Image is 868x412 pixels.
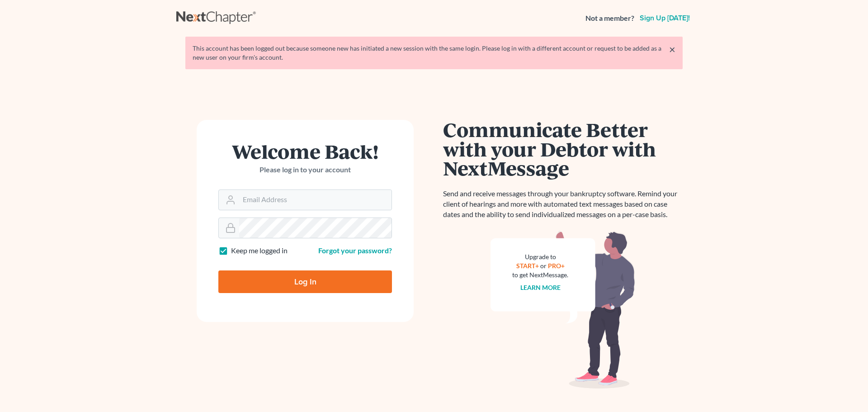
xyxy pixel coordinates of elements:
[669,44,675,55] a: ×
[585,13,634,24] strong: Not a member?
[239,190,392,210] input: Email Address
[318,246,392,255] a: Forgot your password?
[491,231,635,389] img: nextmessage_bg-59042aed3d76b12b5cd301f8e5b87938c9018125f34e5fa2b7a6b67550977c72.svg
[638,14,692,22] a: Sign up [DATE]!
[218,142,392,161] h1: Welcome Back!
[512,252,568,261] div: Upgrade to
[231,246,288,256] label: Keep me logged in
[548,262,565,270] a: PRO+
[443,120,683,178] h1: Communicate Better with your Debtor with NextMessage
[520,284,561,291] a: Learn more
[218,165,392,175] p: Please log in to your account
[540,262,547,270] span: or
[516,262,539,270] a: START+
[218,270,392,293] input: Log In
[512,270,568,279] div: to get NextMessage.
[193,44,675,62] div: This account has been logged out because someone new has initiated a new session with the same lo...
[443,189,683,220] p: Send and receive messages through your bankruptcy software. Remind your client of hearings and mo...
